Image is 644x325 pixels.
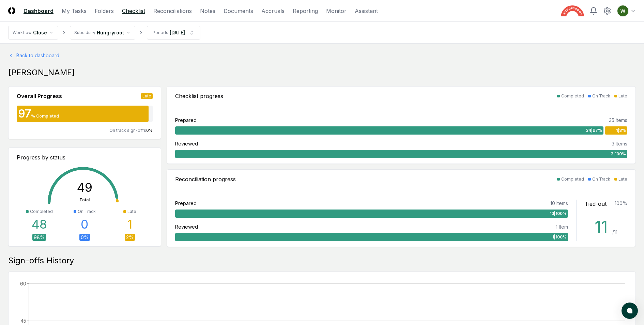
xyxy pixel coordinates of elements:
div: Late [618,93,627,99]
div: 1 Item [556,223,568,230]
div: 10 Items [550,200,568,207]
span: 1 | 100 % [552,234,567,240]
div: Reviewed [175,140,198,147]
span: 34 | 97 % [586,127,602,134]
div: Completed [561,176,584,182]
div: 2 % [125,234,135,241]
div: On Track [592,93,610,99]
button: Periods[DATE] [147,26,200,40]
a: Monitor [326,7,347,15]
a: Dashboard [24,7,53,15]
div: Sign-offs History [8,255,636,266]
a: Notes [200,7,215,15]
div: Late [618,176,627,182]
span: 0 % [146,128,153,133]
a: Accruals [261,7,285,15]
div: Periods [153,30,168,36]
div: Late [141,93,153,99]
div: % Completed [31,113,59,119]
div: 98 % [32,234,46,241]
div: Progress by status [17,153,153,161]
div: Prepared [175,200,197,207]
div: [PERSON_NAME] [8,67,636,78]
div: Reviewed [175,223,198,230]
a: Reporting [293,7,318,15]
div: [DATE] [170,29,185,36]
a: Back to dashboard [8,52,636,59]
div: Overall Progress [17,92,62,100]
div: 97 [17,108,31,119]
div: / 11 [612,228,617,235]
span: 1 | 3 % [616,127,626,134]
div: 3 Items [612,140,627,147]
nav: breadcrumb [8,26,200,40]
div: 1 [127,217,132,231]
div: Workflow [13,30,32,36]
div: Completed [561,93,584,99]
div: On Track [592,176,610,182]
a: Checklist [122,7,145,15]
a: Documents [224,7,253,15]
a: Folders [95,7,114,15]
div: 35 Items [609,117,627,124]
div: 100 % [615,200,627,208]
div: Tied-out [585,200,607,208]
div: Prepared [175,117,197,124]
img: ACg8ocIK_peNeqvot3Ahh9567LsVhi0q3GD2O_uFDzmfmpbAfkCWeQ=s96-c [617,5,628,16]
button: atlas-launcher [622,303,638,319]
div: 11 [595,219,612,235]
img: Logo [8,7,15,14]
div: Reconciliation progress [175,175,236,183]
a: Assistant [355,7,378,15]
span: On track sign-offs [109,128,146,133]
div: Late [127,208,136,215]
span: 3 | 100 % [611,151,626,157]
span: 10 | 100 % [550,211,567,217]
div: Checklist progress [175,92,223,100]
tspan: 45 [20,318,26,324]
a: My Tasks [62,7,87,15]
a: Reconciliations [153,7,192,15]
img: Hungryroot logo [561,5,584,16]
tspan: 60 [20,281,26,287]
a: Checklist progressCompletedOn TrackLatePrepared35 Items34|97%1|3%Reviewed3 Items3|100% [167,86,636,164]
a: Reconciliation progressCompletedOn TrackLatePrepared10 Items10|100%Reviewed1 Item1|100%Tied-out10... [167,169,636,247]
div: 48 [31,217,47,231]
div: Subsidiary [74,30,95,36]
div: Completed [30,208,53,215]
